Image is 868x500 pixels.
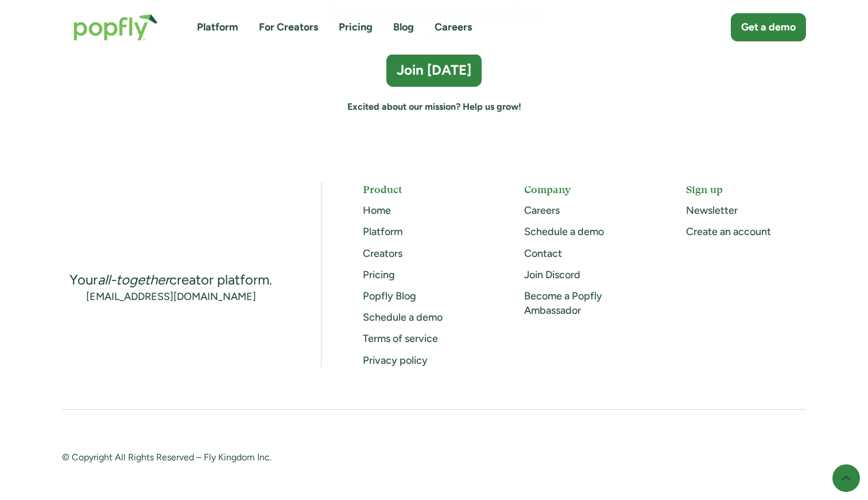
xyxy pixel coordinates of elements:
[397,61,471,79] div: Join [DATE]
[363,225,402,238] a: Platform
[731,13,806,41] a: Get a demo
[524,225,604,238] a: Schedule a demo
[686,204,738,217] a: Newsletter
[98,271,169,288] em: all-together
[86,290,256,304] a: [EMAIL_ADDRESS][DOMAIN_NAME]
[524,268,580,281] a: Join Discord
[524,290,602,317] a: Become a Popfly Ambassador
[347,101,521,113] a: Excited about our mission? Help us grow!
[386,54,482,86] a: Join [DATE]
[339,20,373,34] a: Pricing
[363,311,443,324] a: Schedule a demo
[686,225,771,238] a: Create an account
[363,204,391,217] a: Home
[363,247,402,260] a: Creators
[62,451,413,466] div: © Copyright All Rights Reserved – Fly Kingdom Inc.
[69,271,272,289] div: Your creator platform.
[363,290,416,302] a: Popfly Blog
[62,2,169,52] a: home
[435,20,472,34] a: Careers
[259,20,318,34] a: For Creators
[197,20,238,34] a: Platform
[363,354,428,367] a: Privacy policy
[363,332,438,345] a: Terms of service
[363,268,395,281] a: Pricing
[524,204,560,217] a: Careers
[524,182,644,197] h5: Company
[686,182,806,197] h5: Sign up
[741,20,796,34] div: Get a demo
[524,247,562,260] a: Contact
[393,20,414,34] a: Blog
[363,182,483,197] h5: Product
